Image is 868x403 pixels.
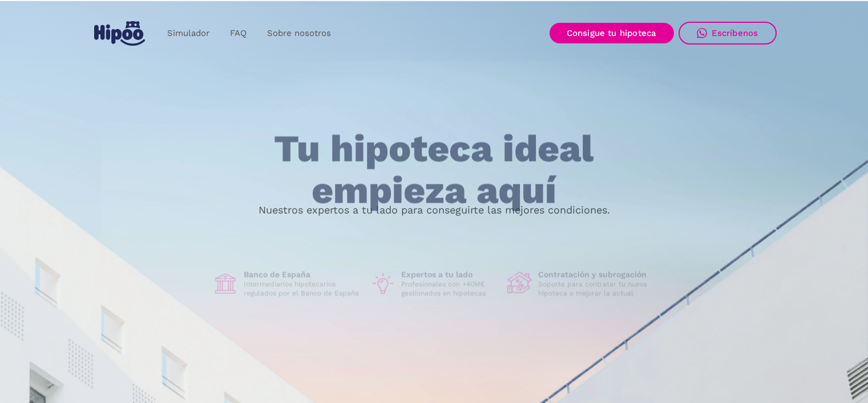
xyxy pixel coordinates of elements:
h1: Contratación y subrogación [538,269,656,280]
a: Sobre nosotros [257,22,341,45]
p: Soporte para contratar tu nueva hipoteca o mejorar la actual [538,280,656,298]
h1: Tu hipoteca ideal empieza aquí [217,128,650,211]
h1: Banco de España [244,269,361,280]
p: Nuestros expertos a tu lado para conseguirte las mejores condiciones. [259,205,610,215]
p: Profesionales con +40M€ gestionados en hipotecas [401,280,498,298]
a: FAQ [220,22,257,45]
h1: Expertos a tu lado [401,269,498,280]
a: Escríbenos [679,22,777,45]
a: Consigue tu hipoteca [550,23,674,43]
p: Intermediarios hipotecarios regulados por el Banco de España [244,280,361,298]
a: home [92,17,148,50]
div: Escríbenos [712,28,758,38]
a: Simulador [157,22,220,45]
